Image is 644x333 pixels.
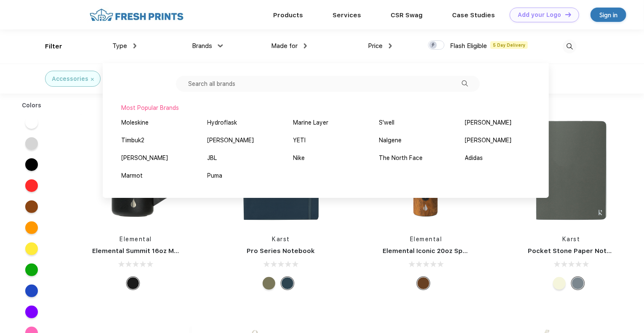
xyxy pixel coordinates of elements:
[563,40,577,53] img: desktop_search.svg
[553,277,566,290] div: Beige
[122,154,168,163] div: [PERSON_NAME]
[208,118,237,127] div: Hydroflask
[122,104,530,112] div: Most Popular Brands
[410,236,442,242] a: Elemental
[591,8,626,22] a: Sign in
[272,236,290,242] a: Karst
[465,118,512,127] div: [PERSON_NAME]
[368,42,383,50] span: Price
[208,154,217,163] div: JBL
[516,115,628,226] img: func=resize&h=266
[122,136,145,145] div: Timbuk2
[247,247,315,255] a: Pro Series Notebook
[304,43,307,48] img: dropdown.png
[263,277,275,290] div: Olive
[465,136,512,145] div: [PERSON_NAME]
[389,43,392,48] img: dropdown.png
[379,136,402,145] div: Nalgene
[383,247,559,255] a: Elemental Iconic 20oz Sport Water Bottle - Teak Wood
[417,277,430,290] div: Teak Wood
[391,11,423,19] a: CSR Swag
[281,277,294,290] div: Navy
[562,236,580,242] a: Karst
[176,76,480,92] input: Search all brands
[218,44,223,47] img: dropdown.png
[87,8,186,22] img: fo%20logo%202.webp
[133,43,136,48] img: dropdown.png
[565,12,571,17] img: DT
[462,80,468,87] img: filter_dropdown_search.svg
[379,118,395,127] div: S'well
[572,277,584,290] div: Gray
[271,42,298,50] span: Made for
[208,136,254,145] div: [PERSON_NAME]
[93,247,182,255] a: Elemental Summit 16oz Mug
[293,136,306,145] div: YETI
[122,118,149,127] div: Moleskine
[599,10,617,20] div: Sign in
[52,75,88,83] div: Accessories
[208,171,223,180] div: Puma
[528,247,628,255] a: Pocket Stone Paper Notebook
[192,42,213,50] span: Brands
[91,78,94,81] img: filter_cancel.svg
[120,236,152,242] a: Elemental
[273,11,303,19] a: Products
[379,154,423,163] div: The North Face
[450,42,487,50] span: Flash Eligible
[80,115,192,226] img: func=resize&h=266
[465,154,483,163] div: Adidas
[293,154,305,163] div: Nike
[333,11,361,19] a: Services
[490,41,528,49] span: 5 Day Delivery
[45,42,62,51] div: Filter
[293,118,329,127] div: Marine Layer
[518,11,561,19] div: Add your Logo
[122,171,143,180] div: Marmot
[16,101,48,110] div: Colors
[112,42,127,50] span: Type
[127,277,139,290] div: Black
